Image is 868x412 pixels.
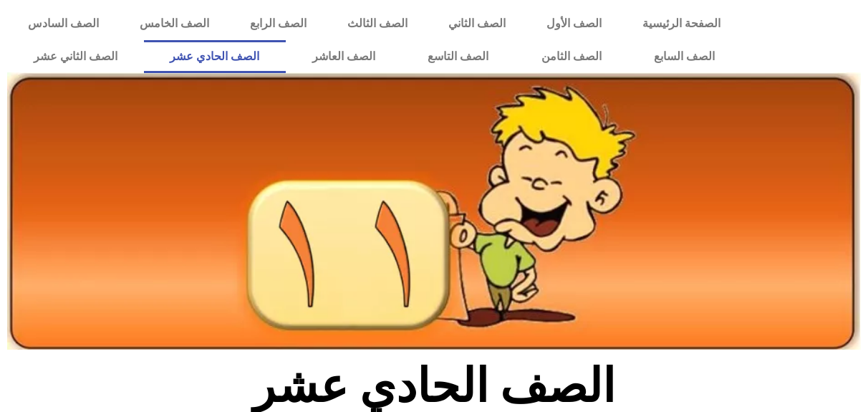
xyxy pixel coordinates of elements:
[401,40,514,73] a: الصف التاسع
[7,7,119,40] a: الصف السادس
[428,7,526,40] a: الصف الثاني
[515,40,627,73] a: الصف الثامن
[627,40,741,73] a: الصف السابع
[119,7,229,40] a: الصف الخامس
[229,7,327,40] a: الصف الرابع
[144,40,286,73] a: الصف الحادي عشر
[286,40,401,73] a: الصف العاشر
[327,7,428,40] a: الصف الثالث
[526,7,622,40] a: الصف الأول
[622,7,741,40] a: الصفحة الرئيسية
[7,40,143,73] a: الصف الثاني عشر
